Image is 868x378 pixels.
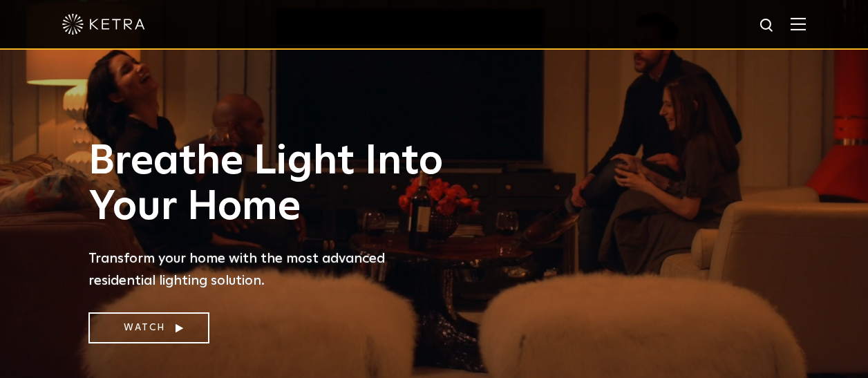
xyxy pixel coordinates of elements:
[88,247,455,292] p: Transform your home with the most advanced residential lighting solution.
[791,17,806,30] img: Hamburger%20Nav.svg
[759,17,776,35] img: search icon
[62,14,145,35] img: ketra-logo-2019-white
[88,312,209,343] a: Watch
[88,139,455,230] h1: Breathe Light Into Your Home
